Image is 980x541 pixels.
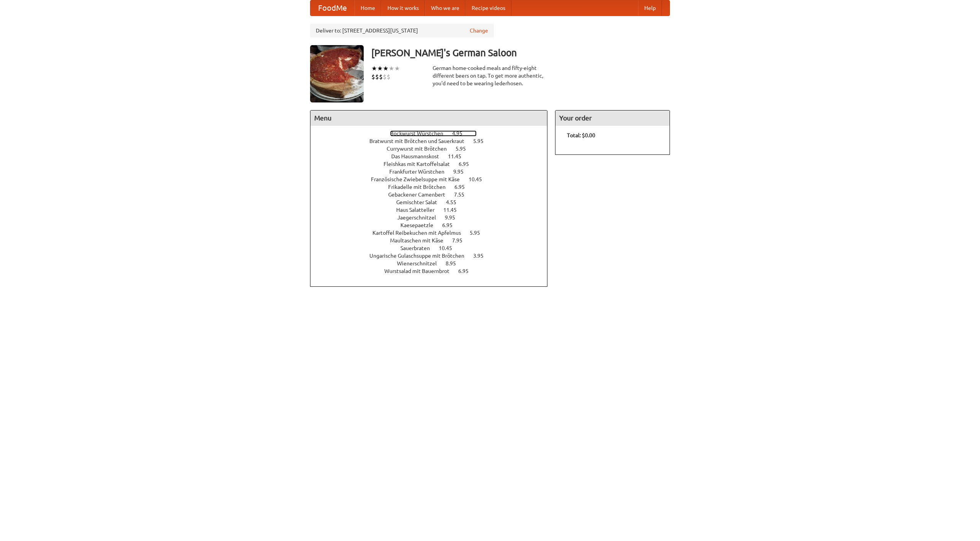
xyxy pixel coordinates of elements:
[465,0,511,16] a: Recipe videos
[390,130,451,136] span: Bockwurst Würstchen
[381,0,425,16] a: How it works
[400,222,467,228] a: Kaesepaetzle 6.95
[384,161,457,167] span: Fleishkas mit Kartoffelsalat
[369,138,472,144] span: Bratwurst mit Brötchen und Sauerkraut
[452,237,470,244] span: 7.95
[371,176,496,182] a: Französische Zwiebelsuppe mit Käse 10.45
[473,138,491,144] span: 5.95
[384,161,483,167] a: Fleishkas mit Kartoffelsalat 6.95
[456,146,474,152] span: 5.95
[390,237,477,244] a: Maultaschen mit Käse 7.95
[394,64,400,73] li: ★
[387,146,480,152] a: Currywurst mit Brötchen 5.95
[458,268,476,274] span: 6.95
[454,192,472,198] span: 7.55
[469,176,490,182] span: 10.45
[397,214,469,221] a: Jaegerschnitzel 9.95
[470,230,488,236] span: 5.95
[387,73,390,81] li: $
[396,207,471,213] a: Haus Salatteller 11.45
[388,192,479,198] a: Gebackener Camenbert 7.55
[310,24,494,37] div: Deliver to: [STREET_ADDRESS][US_STATE]
[443,207,464,213] span: 11.45
[446,260,464,266] span: 8.95
[383,64,389,73] li: ★
[389,169,452,175] span: Frankfurter Würstchen
[638,0,662,16] a: Help
[397,214,444,221] span: Jaegerschnitzel
[433,64,547,87] div: German home-cooked meals and fifty-eight different beers on tap. To get more authentic, you'd nee...
[442,222,460,228] span: 6.95
[372,230,494,236] a: Kartoffel Reibekuchen mit Apfelmus 5.95
[452,130,470,136] span: 4.95
[396,199,445,205] span: Gemischter Salat
[396,199,470,205] a: Gemischter Salat 4.55
[384,268,483,274] a: Wurstsalad mit Bauernbrot 6.95
[397,260,470,266] a: Wienerschnitzel 8.95
[389,64,394,73] li: ★
[377,64,383,73] li: ★
[453,169,471,175] span: 9.95
[439,245,460,251] span: 10.45
[369,253,472,259] span: Ungarische Gulaschsuppe mit Brötchen
[371,64,377,73] li: ★
[371,45,670,60] h3: [PERSON_NAME]'s German Saloon
[400,245,466,251] a: Sauerbraten 10.45
[448,153,469,159] span: 11.45
[388,184,479,190] a: Frikadelle mit Brötchen 6.95
[371,73,375,81] li: $
[391,153,447,159] span: Das Hausmannskost
[567,132,595,138] b: Total: $0.00
[390,130,477,136] a: Bockwurst Würstchen 4.95
[555,110,670,126] h4: Your order
[391,153,475,159] a: Das Hausmannskost 11.45
[383,73,387,81] li: $
[397,260,444,266] span: Wienerschnitzel
[384,268,457,274] span: Wurstsalad mit Bauernbrot
[400,222,441,228] span: Kaesepaetzle
[310,45,364,102] img: angular.jpg
[375,73,379,81] li: $
[400,245,438,251] span: Sauerbraten
[379,73,383,81] li: $
[310,0,354,16] a: FoodMe
[446,199,464,205] span: 4.55
[369,138,498,144] a: Bratwurst mit Brötchen und Sauerkraut 5.95
[445,214,463,221] span: 9.95
[372,230,469,236] span: Kartoffel Reibekuchen mit Apfelmus
[459,161,477,167] span: 6.95
[388,184,453,190] span: Frikadelle mit Brötchen
[310,110,547,126] h4: Menu
[369,253,498,259] a: Ungarische Gulaschsuppe mit Brötchen 3.95
[454,184,472,190] span: 6.95
[425,0,465,16] a: Who we are
[390,237,451,244] span: Maultaschen mit Käse
[387,146,454,152] span: Currywurst mit Brötchen
[470,27,488,34] a: Change
[388,192,453,198] span: Gebackener Camenbert
[371,176,467,182] span: Französische Zwiebelsuppe mit Käse
[396,207,442,213] span: Haus Salatteller
[354,0,381,16] a: Home
[473,253,491,259] span: 3.95
[389,169,478,175] a: Frankfurter Würstchen 9.95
